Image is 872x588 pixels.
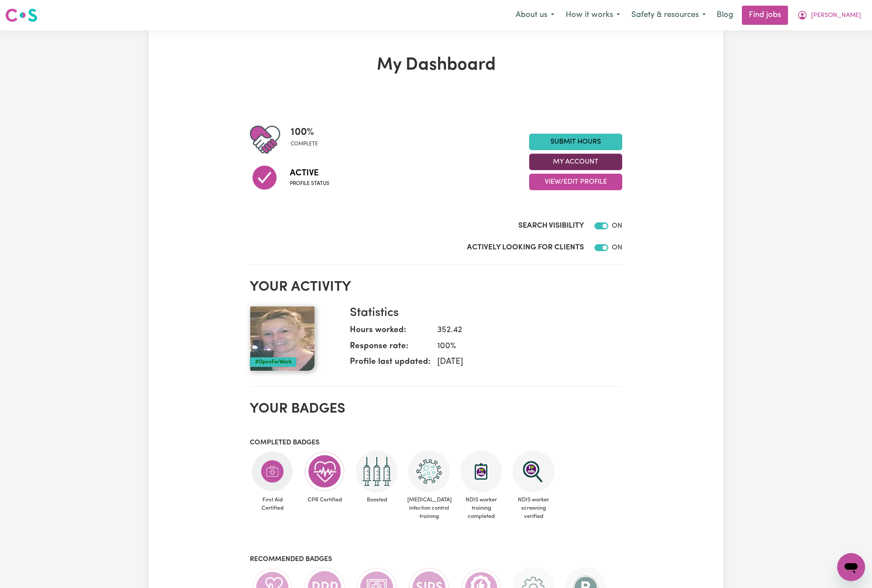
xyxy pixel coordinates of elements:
[430,340,615,353] dd: 100 %
[290,167,329,180] span: Active
[250,401,622,417] h2: Your badges
[350,306,615,321] h3: Statistics
[350,356,430,372] dt: Profile last updated:
[510,6,560,24] button: About us
[290,180,329,188] span: Profile status
[529,134,622,150] a: Submit Hours
[356,450,398,492] img: Care and support worker has received booster dose of COVID-19 vaccination
[291,124,318,140] span: 100 %
[250,439,622,447] h3: Completed badges
[350,324,430,340] dt: Hours worked:
[5,5,37,25] a: Careseekers logo
[304,450,345,492] img: Care and support worker has completed CPR Certification
[430,356,615,369] dd: [DATE]
[406,492,452,524] span: [MEDICAL_DATA] infection control training
[467,242,584,253] label: Actively Looking for Clients
[612,222,622,229] span: ON
[291,124,325,155] div: Profile completeness: 100%
[811,11,861,20] span: [PERSON_NAME]
[5,7,37,23] img: Careseekers logo
[354,492,399,507] span: Boosted
[837,553,865,581] iframe: Button to launch messaging window
[291,140,318,148] span: complete
[250,555,622,564] h3: Recommended badges
[529,174,622,190] button: View/Edit Profile
[612,244,622,251] span: ON
[252,450,293,492] img: Care and support worker has completed First Aid Certification
[460,450,502,492] img: CS Academy: Introduction to NDIS Worker Training course completed
[626,6,711,24] button: Safety & resources
[560,6,626,24] button: How it works
[430,324,615,337] dd: 352.42
[302,492,347,507] span: CPR Certified
[250,357,296,367] div: #OpenForWork
[459,492,504,524] span: NDIS worker training completed
[250,279,622,296] h2: Your activity
[792,6,867,24] button: My Account
[250,306,315,371] img: Your profile picture
[518,220,584,232] label: Search Visibility
[250,492,295,516] span: First Aid Certified
[250,55,622,76] h1: My Dashboard
[529,154,622,170] button: My Account
[408,450,450,492] img: CS Academy: COVID-19 Infection Control Training course completed
[513,450,554,492] img: NDIS Worker Screening Verified
[350,340,430,356] dt: Response rate:
[711,6,738,25] a: Blog
[742,6,788,25] a: Find jobs
[511,492,556,524] span: NDIS worker screening verified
